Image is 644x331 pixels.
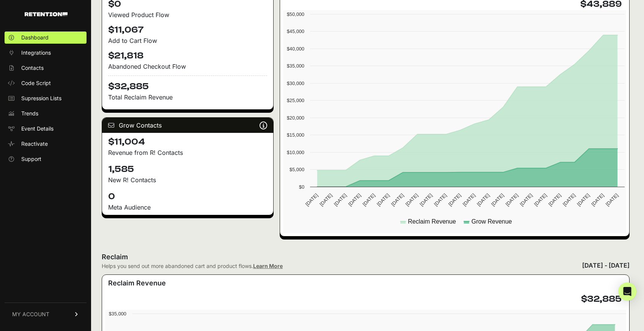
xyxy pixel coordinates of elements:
[361,192,376,207] text: [DATE]
[408,218,456,225] text: Reclaim Revenue
[287,46,304,52] text: $40,000
[5,62,87,74] a: Contacts
[5,107,87,120] a: Trends
[304,192,319,207] text: [DATE]
[287,28,304,34] text: $45,000
[5,123,87,135] a: Event Details
[419,192,433,207] text: [DATE]
[287,80,304,86] text: $30,000
[618,282,636,301] div: Open Intercom Messenger
[333,192,348,207] text: [DATE]
[5,77,87,89] a: Code Script
[376,192,390,207] text: [DATE]
[21,110,38,117] span: Trends
[5,138,87,150] a: Reactivate
[590,192,605,207] text: [DATE]
[21,79,51,87] span: Code Script
[582,261,630,270] div: [DATE] - [DATE]
[5,153,87,165] a: Support
[547,192,562,207] text: [DATE]
[102,262,283,270] div: Helps you send out more abandoned cart and product flows.
[108,93,267,102] p: Total Reclaim Revenue
[287,132,304,138] text: $15,000
[25,12,68,16] img: Retention.com
[461,192,476,207] text: [DATE]
[490,192,505,207] text: [DATE]
[102,252,283,262] h2: Reclaim
[108,278,166,288] h3: Reclaim Revenue
[108,203,267,212] div: Meta Audience
[433,192,448,207] text: [DATE]
[290,167,304,172] text: $5,000
[5,303,87,326] a: MY ACCOUNT
[576,192,591,207] text: [DATE]
[476,192,491,207] text: [DATE]
[108,191,267,203] h4: 0
[318,192,333,207] text: [DATE]
[5,92,87,104] a: Supression Lists
[581,293,622,305] h4: $32,885
[102,118,273,133] div: Grow Contacts
[533,192,548,207] text: [DATE]
[287,98,304,103] text: $25,000
[108,10,267,19] div: Viewed Product Flow
[21,125,54,132] span: Event Details
[347,192,362,207] text: [DATE]
[447,192,462,207] text: [DATE]
[12,311,49,318] span: MY ACCOUNT
[390,192,405,207] text: [DATE]
[299,184,304,190] text: $0
[287,150,304,155] text: $10,000
[519,192,534,207] text: [DATE]
[253,263,283,269] a: Learn More
[108,136,267,148] h4: $11,004
[21,34,49,41] span: Dashboard
[21,155,41,163] span: Support
[562,192,576,207] text: [DATE]
[404,192,419,207] text: [DATE]
[108,50,267,62] h4: $21,818
[605,192,619,207] text: [DATE]
[287,11,304,17] text: $50,000
[108,175,267,184] p: New R! Contacts
[287,63,304,69] text: $35,000
[108,62,267,71] div: Abandoned Checkout Flow
[108,163,267,175] h4: 1,585
[108,148,267,157] p: Revenue from R! Contacts
[108,76,267,93] h4: $32,885
[21,140,48,148] span: Reactivate
[108,24,267,36] h4: $11,067
[287,115,304,121] text: $20,000
[5,32,87,44] a: Dashboard
[109,311,126,317] text: $35,000
[5,47,87,59] a: Integrations
[108,36,267,45] div: Add to Cart Flow
[21,49,51,57] span: Integrations
[21,64,44,72] span: Contacts
[504,192,519,207] text: [DATE]
[471,218,512,225] text: Grow Revenue
[21,95,61,102] span: Supression Lists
